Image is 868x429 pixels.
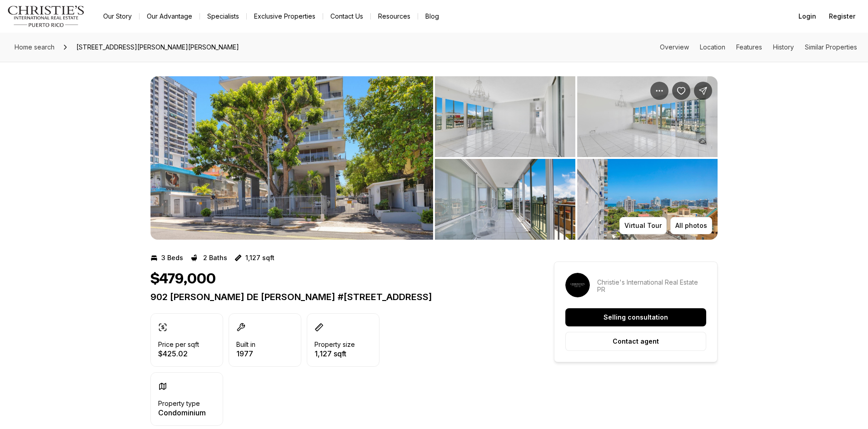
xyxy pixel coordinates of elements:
p: Price per sqft [158,341,199,348]
img: logo [7,5,85,27]
a: Skip to: Similar Properties [805,43,857,51]
p: Property type [158,400,200,407]
p: $425.02 [158,350,199,357]
a: Skip to: Location [700,43,725,51]
p: 2 Baths [203,254,227,261]
button: View image gallery [435,159,575,240]
p: 3 Beds [161,254,183,261]
button: Property options [650,82,668,100]
button: View image gallery [577,159,718,240]
a: Skip to: Features [736,43,762,51]
button: Register [823,7,861,25]
button: Selling consultation [565,308,706,326]
a: Home search [11,40,58,54]
p: 1,127 sqft [314,350,355,357]
a: Skip to: History [773,43,794,51]
button: Share Property: 902 PONCE DE LEON #401 [694,82,712,100]
button: Virtual Tour [619,217,667,234]
li: 1 of 6 [150,76,433,240]
a: Exclusive Properties [247,10,323,23]
a: Specialists [200,10,246,23]
button: Contact Us [323,10,370,23]
p: Property size [314,341,355,348]
span: Home search [15,43,55,51]
a: Our Story [96,10,139,23]
button: Contact agent [565,332,706,351]
button: Save Property: 902 PONCE DE LEON #401 [672,82,690,100]
a: Skip to: Overview [660,43,689,51]
span: Register [829,13,855,20]
p: Built in [236,341,255,348]
p: Condominium [158,409,206,416]
button: View image gallery [435,76,575,157]
button: Login [793,7,822,25]
a: Blog [418,10,446,23]
p: 1,127 sqft [245,254,274,261]
span: Login [798,13,816,20]
li: 2 of 6 [435,76,718,240]
a: Our Advantage [140,10,200,23]
a: Resources [371,10,418,23]
p: Contact agent [613,338,659,345]
div: Listing Photos [150,76,718,240]
p: Selling consultation [604,314,668,321]
p: Virtual Tour [624,222,662,229]
button: View image gallery [150,76,433,240]
p: All photos [675,222,707,229]
button: View image gallery [577,76,718,157]
p: 1977 [236,350,255,357]
nav: Page section menu [660,44,857,51]
p: Christie's International Real Estate PR [597,279,706,293]
span: [STREET_ADDRESS][PERSON_NAME][PERSON_NAME] [73,40,243,54]
p: 902 [PERSON_NAME] DE [PERSON_NAME] #[STREET_ADDRESS] [150,291,521,302]
h1: $479,000 [150,271,216,288]
button: All photos [670,217,712,234]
